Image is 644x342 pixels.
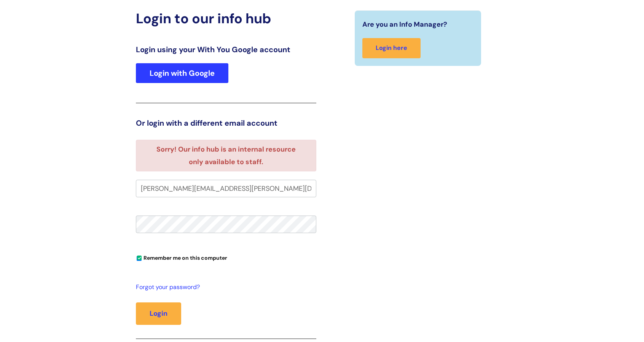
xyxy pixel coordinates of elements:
a: Login with Google [136,63,228,83]
a: Forgot your password? [136,282,312,293]
button: Login [136,302,181,324]
li: Sorry! Our info hub is an internal resource only available to staff. [149,143,303,168]
label: Remember me on this computer [136,253,227,261]
h2: Login to our info hub [136,10,316,27]
input: Remember me on this computer [137,256,142,261]
span: Are you an Info Manager? [362,18,447,30]
a: Login here [362,38,421,58]
h3: Login using your With You Google account [136,45,316,54]
h3: Or login with a different email account [136,118,316,128]
div: You can uncheck this option if you're logging in from a shared device [136,251,316,264]
input: Your e-mail address [136,180,316,197]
